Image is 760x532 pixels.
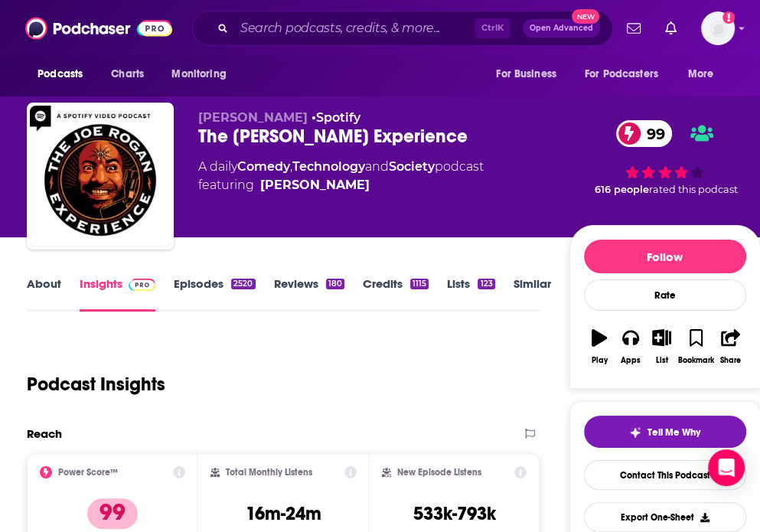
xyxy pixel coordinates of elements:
div: 2520 [231,279,255,289]
div: Share [720,356,741,365]
img: The Joe Rogan Experience [30,106,171,246]
a: Show notifications dropdown [621,15,647,41]
div: Play [592,356,608,365]
a: 99 [616,120,673,147]
div: Apps [621,356,641,365]
h2: New Episode Listens [397,467,481,478]
h2: Reach [27,426,62,441]
div: Search podcasts, credits, & more... [192,11,613,46]
button: open menu [27,60,103,89]
svg: Add a profile image [722,11,735,24]
span: [PERSON_NAME] [198,110,308,125]
p: 99 [87,498,138,529]
a: InsightsPodchaser Pro [80,276,155,312]
button: open menu [677,60,733,89]
span: 99 [631,120,673,147]
span: Monitoring [171,64,226,85]
div: 1115 [410,279,429,289]
a: Joe Rogan [260,176,370,194]
button: Export One-Sheet [584,502,746,532]
span: More [688,64,714,85]
a: Charts [101,60,153,89]
h2: Total Monthly Listens [226,467,312,478]
div: Bookmark [678,356,714,365]
img: Podchaser - Follow, Share and Rate Podcasts [25,14,172,43]
span: Podcasts [38,64,83,85]
button: Share [715,319,746,374]
a: Lists123 [447,276,494,312]
h3: 16m-24m [246,502,321,525]
a: Credits1115 [363,276,429,312]
button: Follow [584,240,746,273]
button: Bookmark [677,319,715,374]
h2: Power Score™ [58,467,118,478]
div: List [656,356,668,365]
div: 180 [326,279,344,289]
a: Spotify [316,110,360,125]
span: Logged in as Ashley_Beenen [701,11,735,45]
img: Podchaser Pro [129,279,155,291]
span: • [312,110,360,125]
button: List [646,319,677,374]
a: Society [389,159,435,174]
span: Ctrl K [475,18,510,38]
button: tell me why sparkleTell Me Why [584,416,746,448]
button: Open AdvancedNew [523,19,600,38]
span: New [572,9,599,24]
img: tell me why sparkle [629,426,641,439]
a: Contact This Podcast [584,460,746,490]
button: Show profile menu [701,11,735,45]
a: Episodes2520 [174,276,255,312]
input: Search podcasts, credits, & more... [234,16,475,41]
div: A daily podcast [198,158,484,194]
div: 123 [478,279,494,289]
span: featuring [198,176,484,194]
button: open menu [485,60,576,89]
div: Rate [584,279,746,311]
button: Apps [615,319,646,374]
button: Play [584,319,615,374]
span: Open Advanced [530,24,593,32]
a: About [27,276,61,312]
span: , [290,159,292,174]
a: Reviews180 [274,276,344,312]
a: Comedy [237,159,290,174]
span: For Business [496,64,556,85]
button: open menu [575,60,680,89]
img: User Profile [701,11,735,45]
a: Technology [292,159,365,174]
span: 616 people [595,184,649,195]
span: rated this podcast [649,184,738,195]
button: open menu [161,60,246,89]
span: Charts [111,64,144,85]
span: For Podcasters [585,64,658,85]
a: Similar [514,276,551,312]
span: Tell Me Why [647,426,700,439]
div: Open Intercom Messenger [708,449,745,486]
a: Show notifications dropdown [659,15,683,41]
span: and [365,159,389,174]
h3: 533k-793k [413,502,496,525]
h1: Podcast Insights [27,373,165,396]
